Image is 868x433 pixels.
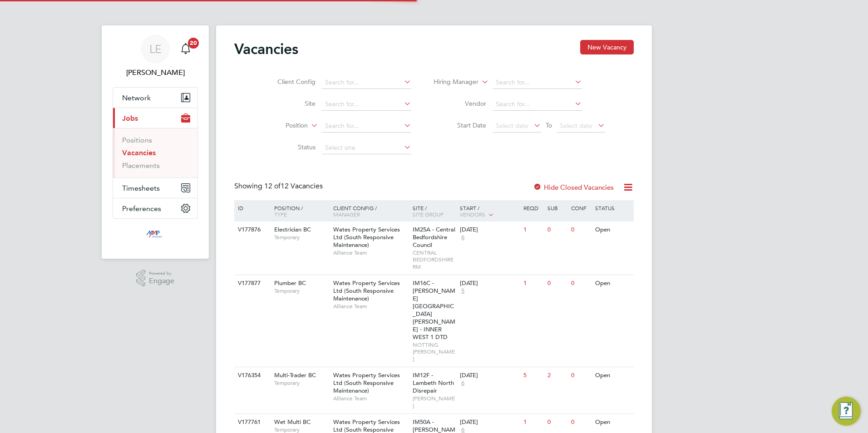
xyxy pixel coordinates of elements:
button: Preferences [113,198,197,218]
span: [PERSON_NAME] [413,395,456,409]
input: Search for... [493,98,582,111]
div: 0 [569,414,592,431]
span: Network [122,93,151,102]
div: V176354 [236,367,267,384]
button: New Vacancy [580,40,634,54]
img: mmpconsultancy-logo-retina.png [143,228,168,242]
div: [DATE] [460,226,519,234]
div: Open [593,275,632,292]
span: Wates Property Services Ltd (South Responsive Maintenance) [333,279,400,302]
div: Status [593,200,632,216]
span: IM25A - Central Bedfordshire Council [413,226,455,249]
a: Powered byEngage [136,270,175,287]
label: Start Date [434,121,486,129]
span: IM16C - [PERSON_NAME][GEOGRAPHIC_DATA][PERSON_NAME] - INNER WEST 1 DTD [413,279,455,340]
div: Conf [569,200,592,216]
div: V177876 [236,221,267,238]
label: Client Config [263,78,316,86]
label: Vendor [434,99,486,108]
span: IM12F - Lambeth North Disrepair [413,371,454,394]
span: CENTRAL BEDFORDSHIRE RM [413,249,456,271]
span: Wates Property Services Ltd (South Responsive Maintenance) [333,371,400,394]
span: Multi-Trader BC [274,371,316,379]
div: Open [593,221,632,238]
label: Site [263,99,316,108]
div: 2 [545,367,569,384]
div: 5 [521,367,545,384]
span: Engage [149,277,174,285]
span: 6 [460,234,466,241]
span: Alliance Team [333,303,408,310]
div: 0 [569,275,592,292]
div: Open [593,367,632,384]
nav: Main navigation [102,25,209,259]
a: Go to home page [113,228,198,242]
div: V177761 [236,414,267,431]
button: Engage Resource Center [832,397,861,426]
span: Temporary [274,287,329,295]
label: Hide Closed Vacancies [533,183,614,192]
span: Wet Multi BC [274,418,311,426]
div: 0 [569,221,592,238]
h2: Vacancies [234,40,298,58]
div: ID [236,200,267,216]
div: V177877 [236,275,267,292]
span: Powered by [149,270,174,277]
span: Select date [496,122,528,130]
span: 12 of [264,182,281,191]
div: 0 [569,367,592,384]
div: 0 [545,221,569,238]
span: Alliance Team [333,395,408,402]
div: Showing [234,182,325,191]
span: 6 [460,379,466,387]
span: Vendors [460,211,485,218]
span: LE [149,43,162,55]
a: Placements [122,161,160,170]
span: Electrician BC [274,226,311,233]
div: Position / [267,200,331,222]
button: Timesheets [113,178,197,198]
span: Manager [333,211,360,218]
label: Status [263,143,316,151]
span: Libby Evans [113,67,198,78]
div: Reqd [521,200,545,216]
span: 12 Vacancies [264,182,323,191]
input: Search for... [322,98,411,111]
input: Search for... [322,76,411,89]
label: Position [256,121,308,130]
span: NOTTING [PERSON_NAME] [413,341,456,363]
input: Search for... [322,120,411,133]
a: Vacancies [122,148,156,157]
div: [DATE] [460,418,519,426]
div: [DATE] [460,280,519,287]
span: Plumber BC [274,279,306,287]
button: Network [113,88,197,108]
a: Positions [122,136,152,144]
span: Jobs [122,114,138,123]
a: LE[PERSON_NAME] [113,34,198,78]
span: 5 [460,287,466,295]
div: 0 [545,275,569,292]
div: Client Config / [331,200,410,222]
span: Temporary [274,379,329,387]
a: 20 [177,34,195,64]
span: To [543,119,555,131]
span: Preferences [122,204,161,213]
span: Temporary [274,234,329,241]
div: Sub [545,200,569,216]
div: 1 [521,275,545,292]
span: Timesheets [122,184,160,192]
div: Start / [458,200,521,223]
div: 0 [545,414,569,431]
span: Alliance Team [333,249,408,256]
input: Search for... [493,76,582,89]
span: Wates Property Services Ltd (South Responsive Maintenance) [333,226,400,249]
div: 1 [521,414,545,431]
div: 1 [521,221,545,238]
div: Open [593,414,632,431]
div: Jobs [113,128,197,177]
span: 20 [188,38,199,49]
label: Hiring Manager [426,78,478,87]
span: Site Group [413,211,444,218]
div: Site / [410,200,458,222]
